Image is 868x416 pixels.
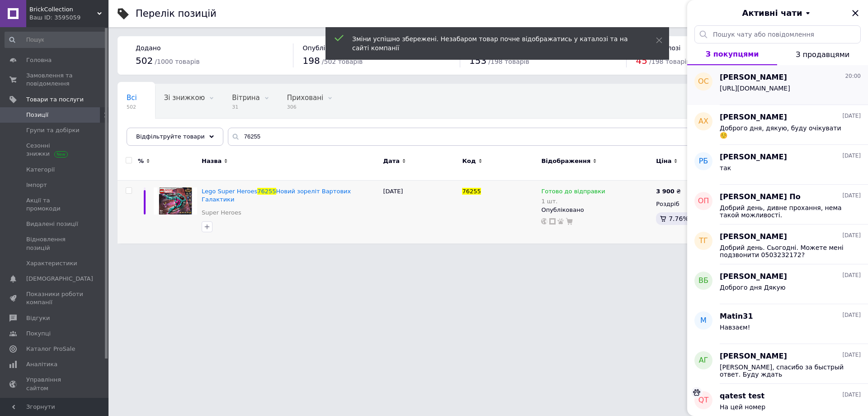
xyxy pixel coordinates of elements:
span: Видалені позиції [26,220,78,228]
span: Назва [202,157,222,165]
span: / 198 товарів [649,58,690,65]
span: [PERSON_NAME] [720,72,787,83]
span: 31 [232,104,259,110]
button: Активні чати [712,7,843,19]
span: Позиції [26,111,48,119]
span: Готово до відправки [541,188,605,197]
span: % [138,157,144,165]
a: Super Heroes [202,209,241,217]
span: Доброго дня, дякую, буду очікувати☺️ [720,124,848,139]
span: Показники роботи компанії [26,290,84,306]
span: Код [462,157,476,165]
span: [DATE] [842,272,861,279]
div: Перелік позицій [136,9,217,19]
span: 76255 [257,188,276,195]
span: Вітрина [232,94,259,102]
span: [DATE] [842,391,861,399]
span: 306 [287,104,324,110]
span: Імпорт [26,181,47,189]
span: [PERSON_NAME] [720,351,787,362]
div: Роздріб [656,200,735,208]
button: ТГ[PERSON_NAME][DATE]Добрий день. Сьогодні. Можете мені подзвонити 0503232172? [687,225,868,264]
span: РБ [699,156,708,167]
span: [PERSON_NAME] [720,152,787,163]
button: ОС[PERSON_NAME]20:00[URL][DOMAIN_NAME] [687,65,868,105]
span: [DATE] [842,192,861,200]
span: BrickCollection [29,5,97,14]
span: / 502 товарів [322,58,363,65]
span: Характеристики [26,259,77,268]
button: АГ[PERSON_NAME][DATE][PERSON_NAME], спасибо за быстрый ответ. Буду ждать [687,344,868,384]
span: [DATE] [842,232,861,239]
span: ВБ [698,276,708,286]
span: [PERSON_NAME], спасибо за быстрый ответ. Буду ждать [720,363,848,378]
span: Категорії [26,166,55,174]
span: Приховані [287,94,324,102]
button: ОП[PERSON_NAME] По[DATE]Добрий день, дивне прохання, нема такой можливості. [687,185,868,225]
span: 502 [127,104,137,110]
button: З продавцями [777,43,868,65]
span: [PERSON_NAME] [720,272,787,282]
button: Закрити [850,8,861,19]
button: АХ[PERSON_NAME][DATE]Доброго дня, дякую, буду очікувати☺️ [687,105,868,145]
span: 20:00 [845,72,861,80]
div: Ваш ID: 3595059 [29,14,108,22]
span: Matin31 [720,311,753,322]
span: 7.76%, 302.64 ₴ [669,215,722,222]
span: 502 [136,55,153,66]
span: так [720,164,731,172]
span: АХ [698,116,708,127]
span: [PERSON_NAME] [720,112,787,123]
div: Зміни успішно збережені. Незабаром товар почне відображатись у каталозі та на сайті компанії [352,34,633,53]
span: Групи та добірки [26,126,80,134]
div: Опубліковано [541,206,651,214]
span: M [700,316,707,326]
span: Відгуки [26,314,50,322]
span: [PERSON_NAME] По [720,192,801,202]
span: Активні чати [742,7,802,19]
span: qt [698,395,708,406]
span: Товари та послуги [26,96,84,104]
span: Відображення [541,157,590,165]
span: Зі знижкою [164,94,205,102]
img: Lego Super Heroes 76255 Новий зореліт Вартових Галактики [154,187,197,215]
span: Додано [136,44,160,52]
span: З покупцями [706,50,759,58]
span: Всі [127,94,137,102]
span: Відновлення позицій [26,235,84,252]
b: 3 900 [656,188,675,195]
button: З покупцями [687,43,777,65]
button: ВБ[PERSON_NAME][DATE]Доброго дня Дякую [687,264,868,304]
button: MMatin31[DATE]Навзаєм! [687,304,868,344]
span: Дата [383,157,400,165]
span: На цей номер [720,403,765,411]
span: Ціна [656,157,671,165]
span: [PERSON_NAME] [720,232,787,242]
span: ТГ [699,236,708,246]
span: З продавцями [796,50,849,59]
span: Lego Super Heroes [202,188,257,195]
span: [DATE] [842,152,861,160]
span: Аналітика [26,360,57,368]
div: 1 шт. [541,198,605,205]
span: ОП [698,196,709,206]
span: 198 [302,55,320,66]
div: [DATE] [381,181,460,244]
span: Управління сайтом [26,376,84,392]
a: Lego Super Heroes76255Новий зореліт Вартових Галактики [202,188,351,203]
input: Пошук [5,32,107,48]
span: Каталог ProSale [26,345,75,353]
span: qatest test [720,391,764,402]
div: ₴ [656,187,681,196]
span: [DEMOGRAPHIC_DATA] [26,275,93,283]
span: Відфільтруйте товари [136,133,205,140]
span: [DATE] [842,351,861,359]
span: / 1000 товарів [155,58,199,65]
span: [URL][DOMAIN_NAME] [720,85,790,92]
input: Пошук чату або повідомлення [694,25,861,43]
span: Добрий день. Сьогодні. Можете мені подзвонити 0503232172? [720,244,848,258]
span: ОС [698,77,709,87]
span: [DATE] [842,311,861,319]
span: АГ [699,355,708,366]
span: 76255 [462,188,481,195]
